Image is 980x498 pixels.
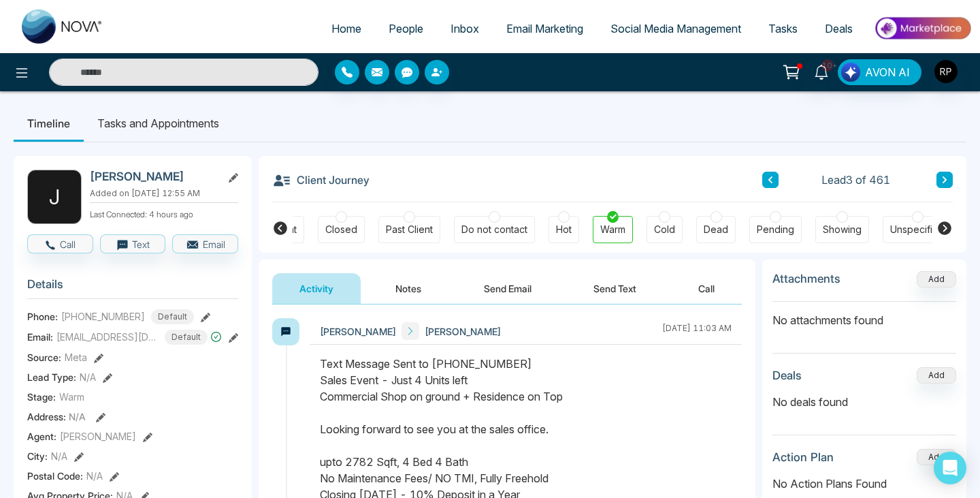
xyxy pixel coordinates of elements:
[556,223,572,236] div: Hot
[172,234,238,253] button: Email
[90,187,238,200] p: Added on [DATE] 12:55 AM
[27,409,86,424] span: Address:
[90,206,238,221] p: Last Connected: 4 hours ago
[890,223,945,236] div: Unspecified
[368,273,448,304] button: Notes
[27,309,58,324] span: Phone:
[65,350,87,364] span: Meta
[461,223,527,236] div: Do not contact
[772,394,956,410] p: No deals found
[27,390,56,404] span: Stage:
[841,63,860,82] img: Lead Flow
[823,223,862,236] div: Showing
[671,273,742,304] button: Call
[27,429,56,443] span: Agent:
[610,22,741,35] span: Social Media Management
[386,223,433,236] div: Past Client
[22,10,103,44] img: Nova CRM Logo
[51,449,67,463] span: N/A
[14,105,84,142] li: Timeline
[768,22,798,35] span: Tasks
[325,223,357,236] div: Closed
[27,234,93,253] button: Call
[425,324,501,339] span: [PERSON_NAME]
[865,64,910,80] span: AVON AI
[59,390,84,404] span: Warm
[704,223,728,236] div: Dead
[811,16,866,42] a: Deals
[772,369,802,382] h3: Deals
[662,322,732,340] div: [DATE] 11:03 AM
[825,22,853,35] span: Deals
[772,272,840,285] h3: Attachments
[27,350,61,364] span: Source:
[27,449,48,463] span: City :
[389,22,423,35] span: People
[56,330,159,344] span: [EMAIL_ADDRESS][DOMAIN_NAME]
[821,59,834,72] span: 10+
[821,172,890,188] span: Lead 3 of 461
[86,469,103,483] span: N/A
[27,170,82,224] div: J
[772,450,834,464] h3: Action Plan
[165,330,208,345] span: Default
[60,429,136,443] span: [PERSON_NAME]
[272,170,370,190] h3: Client Journey
[27,469,83,483] span: Postal Code :
[917,273,956,284] span: Add
[318,16,375,42] a: Home
[80,370,96,384] span: N/A
[437,16,493,42] a: Inbox
[600,223,625,236] div: Warm
[506,22,583,35] span: Email Marketing
[69,411,86,422] span: N/A
[654,223,675,236] div: Cold
[805,59,838,83] a: 10+
[27,370,76,384] span: Lead Type:
[755,16,811,42] a: Tasks
[873,13,972,44] img: Market-place.gif
[100,234,166,253] button: Text
[375,16,437,42] a: People
[934,452,966,484] div: Open Intercom Messenger
[272,273,361,304] button: Activity
[61,309,145,324] span: [PHONE_NUMBER]
[772,476,956,492] p: No Action Plans Found
[566,273,664,304] button: Send Text
[457,273,559,304] button: Send Email
[917,367,956,384] button: Add
[151,309,194,324] span: Default
[320,324,396,339] span: [PERSON_NAME]
[757,223,794,236] div: Pending
[917,449,956,465] button: Add
[934,60,958,83] img: User Avatar
[90,170,216,183] h2: [PERSON_NAME]
[917,271,956,287] button: Add
[27,277,238,298] h3: Details
[331,22,361,35] span: Home
[451,22,479,35] span: Inbox
[838,59,921,85] button: AVON AI
[84,105,233,142] li: Tasks and Appointments
[493,16,597,42] a: Email Marketing
[772,302,956,328] p: No attachments found
[27,330,53,344] span: Email:
[597,16,755,42] a: Social Media Management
